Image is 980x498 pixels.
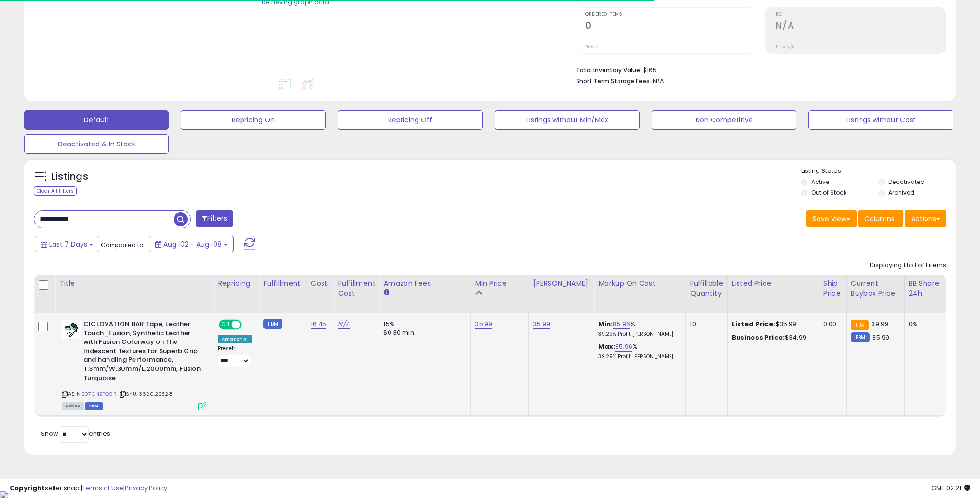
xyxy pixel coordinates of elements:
[598,319,613,328] b: Min:
[823,320,839,328] div: 0.00
[81,390,117,398] a: B07GNZTQ9R
[311,319,327,329] a: 16.45
[585,44,599,50] small: Prev: 0
[181,110,325,130] button: Repricing On
[101,240,145,249] span: Compared to:
[598,342,678,360] div: %
[811,178,829,186] label: Active
[870,261,946,270] div: Displaying 1 to 1 of 1 items
[218,335,252,343] div: Amazon AI
[776,44,794,50] small: Prev: N/A
[263,278,302,288] div: Fulfillment
[576,77,651,85] b: Short Term Storage Fees:
[732,320,812,328] div: $35.99
[41,429,110,438] span: Show: entries
[24,110,169,130] button: Default
[83,320,201,385] b: CICLOVATION BAR Tape, Leather Touch_Fusion, Synthetic Leather with Fusion Colorway on The Iridesc...
[533,278,590,288] div: [PERSON_NAME]
[338,110,483,130] button: Repricing Off
[35,236,99,252] button: Last 7 Days
[24,134,169,154] button: Deactivated & In Stock
[338,319,349,329] a: N/A
[823,278,843,299] div: Ship Price
[125,484,167,493] a: Privacy Policy
[872,333,889,342] span: 35.99
[888,188,914,197] label: Archived
[598,320,678,338] div: %
[806,210,857,227] button: Save View
[475,319,492,329] a: 35.99
[808,110,953,130] button: Listings without Cost
[871,319,888,328] span: 39.99
[576,66,642,74] b: Total Inventory Value:
[851,320,869,330] small: FBA
[909,320,940,328] div: 0%
[776,12,946,17] span: ROI
[732,333,785,342] b: Business Price:
[690,320,720,328] div: 10
[218,278,255,288] div: Repricing
[858,210,903,227] button: Columns
[82,484,123,493] a: Terms of Use
[163,239,222,249] span: Aug-02 - Aug-08
[220,321,232,329] span: ON
[931,484,970,493] span: 2025-08-16 02:21 GMT
[732,278,815,288] div: Listed Price
[62,320,206,409] div: ASIN:
[218,345,252,367] div: Preset:
[594,275,686,313] th: The percentage added to the cost of goods (COGS) that forms the calculator for Min & Max prices.
[615,342,632,352] a: 85.96
[690,278,723,299] div: Fulfillable Quantity
[598,354,678,360] p: 39.29% Profit [PERSON_NAME]
[864,214,895,223] span: Columns
[576,64,939,75] li: $165
[475,278,524,288] div: Min Price
[613,319,630,329] a: 85.96
[732,333,812,342] div: $34.99
[383,320,463,328] div: 15%
[383,278,467,288] div: Amazon Fees
[240,321,255,329] span: OFF
[263,319,282,329] small: FBM
[598,331,678,338] p: 39.29% Profit [PERSON_NAME]
[888,178,925,186] label: Deactivated
[383,328,463,337] div: $0.30 min
[10,484,167,493] div: seller snap | |
[49,239,87,249] span: Last 7 Days
[732,319,776,328] b: Listed Price:
[598,342,615,351] b: Max:
[811,188,846,197] label: Out of Stock
[801,167,956,176] p: Listing States:
[196,210,233,227] button: Filters
[653,77,664,86] span: N/A
[85,402,103,410] span: FBM
[311,278,330,288] div: Cost
[652,110,796,130] button: Non Competitive
[383,288,389,297] small: Amazon Fees.
[149,236,234,252] button: Aug-02 - Aug-08
[533,319,550,329] a: 35.99
[585,12,755,17] span: Ordered Items
[585,20,755,33] h2: 0
[10,484,45,493] strong: Copyright
[118,390,173,398] span: | SKU: 3620.22328
[62,402,84,410] span: All listings currently available for purchase on Amazon
[598,278,682,288] div: Markup on Cost
[59,278,210,288] div: Title
[909,278,944,299] div: BB Share 24h.
[51,170,88,183] h5: Listings
[851,332,870,342] small: FBM
[62,320,81,339] img: 41ze8NzXebL._SL40_.jpg
[495,110,639,130] button: Listings without Min/Max
[34,186,77,196] div: Clear All Filters
[338,278,375,299] div: Fulfillment Cost
[905,210,946,227] button: Actions
[776,20,946,33] h2: N/A
[851,278,900,299] div: Current Buybox Price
